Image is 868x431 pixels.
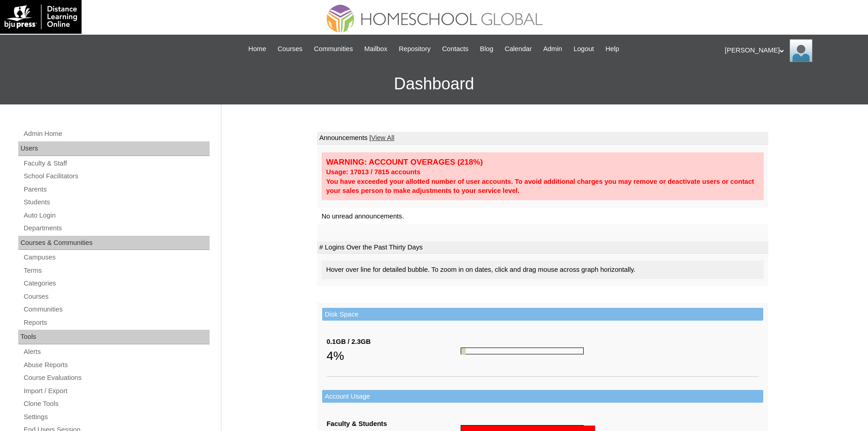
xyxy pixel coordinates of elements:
a: School Facilitators [23,171,210,182]
img: Ariane Ebuen [790,39,812,62]
a: Faculty & Staff [23,158,210,169]
a: Departments [23,223,210,234]
span: Home [248,44,266,54]
span: Blog [480,44,493,54]
strong: Usage: 17013 / 7815 accounts [326,168,421,176]
a: Logout [569,44,599,54]
span: Admin [543,44,562,54]
a: Students [23,197,210,208]
a: Admin [539,44,567,54]
span: Courses [277,44,303,54]
a: Help [601,44,624,54]
a: Categories [23,278,210,289]
div: 0.1GB / 2.3GB [327,337,461,347]
a: Parents [23,184,210,195]
a: Terms [23,265,210,276]
div: WARNING: ACCOUNT OVERAGES (218%) [326,157,759,167]
a: Mailbox [360,44,392,54]
div: [PERSON_NAME] [725,39,859,62]
a: Courses [23,291,210,302]
td: No unread announcements. [317,208,768,225]
div: Users [18,141,210,156]
a: View All [371,134,394,141]
a: Communities [23,304,210,315]
a: Reports [23,317,210,328]
a: Auto Login [23,210,210,221]
a: Communities [309,44,358,54]
div: Hover over line for detailed bubble. To zoom in on dates, click and drag mouse across graph horiz... [322,260,764,279]
span: Help [606,44,619,54]
a: Abuse Reports [23,359,210,371]
td: # Logins Over the Past Thirty Days [317,241,768,254]
a: Course Evaluations [23,372,210,384]
a: Settings [23,411,210,423]
div: Faculty & Students [327,419,461,429]
td: Announcements | [317,132,768,145]
div: Tools [18,330,210,344]
div: 4% [327,347,461,365]
div: Courses & Communities [18,236,210,250]
a: Calendar [500,44,536,54]
td: Account Usage [322,390,763,403]
a: Contacts [437,44,473,54]
a: Repository [394,44,435,54]
span: Mailbox [365,44,388,54]
h3: Dashboard [5,63,863,104]
a: Blog [475,44,498,54]
span: Communities [314,44,353,54]
span: Repository [399,44,431,54]
a: Admin Home [23,128,210,140]
a: Courses [273,44,307,54]
td: Disk Space [322,308,763,321]
a: Clone Tools [23,398,210,410]
a: Import / Export [23,385,210,397]
span: Contacts [442,44,468,54]
a: Home [244,44,271,54]
a: Alerts [23,346,210,358]
div: You have exceeded your allotted number of user accounts. To avoid additional charges you may remo... [326,177,759,196]
a: Campuses [23,252,210,263]
span: Calendar [505,44,532,54]
img: logo-white.png [5,5,77,29]
span: Logout [574,44,594,54]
